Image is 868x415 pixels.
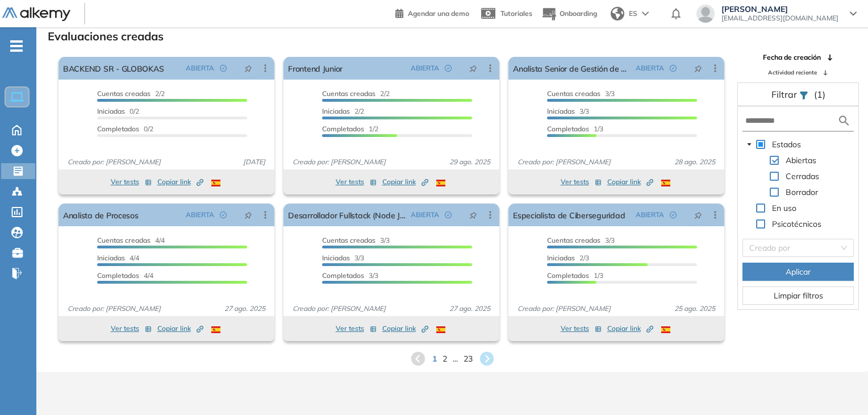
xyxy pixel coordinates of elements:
[670,211,677,218] span: check-circle
[786,265,811,278] span: Aplicar
[97,254,125,262] span: Iniciadas
[97,107,139,115] span: 0/2
[2,7,70,22] img: Logo
[611,7,624,20] img: world
[322,107,350,115] span: Iniciadas
[322,236,390,244] span: 3/3
[694,64,702,73] span: pushpin
[382,177,428,187] span: Copiar link
[97,125,153,133] span: 0/2
[670,65,677,72] span: check-circle
[541,2,597,26] button: Onboarding
[436,180,445,186] img: ESP
[772,203,796,213] span: En uso
[547,254,575,262] span: Iniciadas
[770,217,824,231] span: Psicotécnicos
[513,204,625,226] a: Especialista de Ciberseguridad
[607,322,653,335] button: Copiar link
[239,157,270,167] span: [DATE]
[322,271,378,280] span: 3/3
[411,210,439,220] span: ABIERTA
[547,89,615,98] span: 3/3
[157,177,203,187] span: Copiar link
[445,211,452,218] span: check-circle
[670,157,720,167] span: 28 ago. 2025
[157,322,203,335] button: Copiar link
[500,9,532,18] span: Tutoriales
[48,30,164,43] h3: Evaluaciones creadas
[10,45,23,47] i: -
[97,107,125,115] span: Iniciadas
[288,57,343,80] a: Frontend Junior
[211,326,220,333] img: ESP
[461,206,486,224] button: pushpin
[157,323,203,334] span: Copiar link
[236,59,261,77] button: pushpin
[547,107,575,115] span: Iniciadas
[322,125,364,133] span: Completados
[443,353,447,365] span: 2
[288,157,390,167] span: Creado por: [PERSON_NAME]
[111,175,152,189] button: Ver tests
[63,157,165,167] span: Creado por: [PERSON_NAME]
[436,326,445,333] img: ESP
[469,64,477,73] span: pushpin
[786,171,819,181] span: Cerradas
[770,138,803,151] span: Estados
[786,187,818,197] span: Borrador
[211,180,220,186] img: ESP
[220,304,270,314] span: 27 ago. 2025
[244,64,252,73] span: pushpin
[670,304,720,314] span: 25 ago. 2025
[186,210,214,220] span: ABIERTA
[453,353,458,365] span: ...
[837,114,851,128] img: search icon
[322,254,350,262] span: Iniciadas
[547,271,589,280] span: Completados
[607,177,653,187] span: Copiar link
[445,65,452,72] span: check-circle
[771,89,799,100] span: Filtrar
[382,323,428,334] span: Copiar link
[513,57,631,80] a: Analista Senior de Gestión de Accesos SAP
[774,289,823,302] span: Limpiar filtros
[547,254,589,262] span: 2/3
[322,271,364,280] span: Completados
[513,157,615,167] span: Creado por: [PERSON_NAME]
[288,204,406,226] a: Desarrollador Fullstack (Node Js - React) AWS
[661,180,670,186] img: ESP
[464,353,473,365] span: 23
[157,175,203,189] button: Copiar link
[547,125,589,133] span: Completados
[186,63,214,73] span: ABIERTA
[770,201,799,215] span: En uso
[97,254,139,262] span: 4/4
[322,125,378,133] span: 1/2
[322,254,364,262] span: 3/3
[560,9,597,18] span: Onboarding
[547,236,600,244] span: Cuentas creadas
[607,175,653,189] button: Copiar link
[408,9,469,18] span: Agendar una demo
[469,210,477,219] span: pushpin
[63,304,165,314] span: Creado por: [PERSON_NAME]
[742,287,854,305] button: Limpiar filtros
[783,153,819,167] span: Abiertas
[547,271,603,280] span: 1/3
[97,236,165,244] span: 4/4
[746,142,752,147] span: caret-down
[763,52,821,63] span: Fecha de creación
[561,322,602,335] button: Ver tests
[742,263,854,281] button: Aplicar
[382,322,428,335] button: Copiar link
[461,59,486,77] button: pushpin
[97,125,139,133] span: Completados
[111,322,152,335] button: Ver tests
[395,6,469,19] a: Agendar una demo
[513,304,615,314] span: Creado por: [PERSON_NAME]
[322,89,390,98] span: 2/2
[322,89,375,98] span: Cuentas creadas
[547,125,603,133] span: 1/3
[547,236,615,244] span: 3/3
[661,326,670,333] img: ESP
